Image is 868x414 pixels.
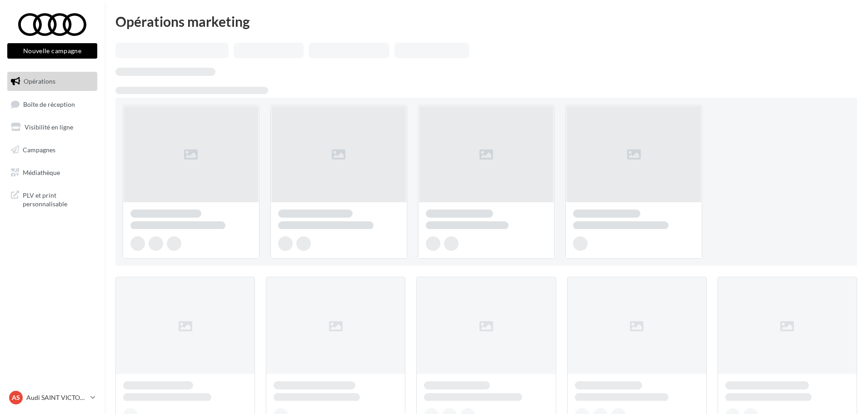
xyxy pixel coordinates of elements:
[5,118,99,137] a: Visibilité en ligne
[23,168,60,176] span: Médiathèque
[5,163,99,182] a: Médiathèque
[24,77,55,85] span: Opérations
[23,189,94,209] span: PLV et print personnalisable
[7,389,97,406] a: AS Audi SAINT VICTORET
[5,140,99,160] a: Campagnes
[5,185,99,212] a: PLV et print personnalisable
[5,72,99,91] a: Opérations
[25,123,73,131] span: Visibilité en ligne
[7,43,97,59] button: Nouvelle campagne
[5,95,99,114] a: Boîte de réception
[12,393,20,402] span: AS
[26,393,87,402] p: Audi SAINT VICTORET
[115,15,857,28] div: Opérations marketing
[23,100,75,108] span: Boîte de réception
[23,146,55,154] span: Campagnes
